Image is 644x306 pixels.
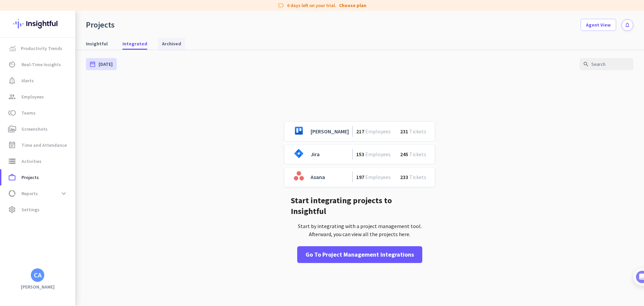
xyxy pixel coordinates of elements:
[625,22,630,28] i: notifications
[21,60,61,69] span: Real-Time Insights
[8,141,16,149] i: event_note
[311,128,349,135] span: [PERSON_NAME]
[21,93,44,101] span: Employees
[291,123,307,139] img: Trello icon
[21,125,48,133] span: Screenshots
[297,246,422,263] button: Go to Project Management Integrations
[622,19,633,31] button: notifications
[1,153,75,169] a: storageActivities
[21,109,36,117] span: Teams
[1,202,75,218] a: settingsSettings
[400,174,408,180] span: 233
[339,2,366,9] a: Choose plan
[34,272,42,278] div: CA
[122,40,147,47] span: Integrated
[8,77,16,85] i: notification_important
[408,151,427,158] span: Tickets
[364,151,392,158] span: Employees
[306,250,414,259] div: Go to Project Management Integrations
[21,206,40,214] span: Settings
[583,61,589,67] i: search
[8,157,16,165] i: storage
[21,157,42,165] span: Activities
[1,56,75,73] a: av_timerReal-Time Insights
[21,173,39,181] span: Projects
[408,174,427,180] span: Tickets
[8,206,16,214] i: settings
[580,58,633,70] input: Search
[356,128,364,135] span: 217
[21,189,38,198] span: Reports
[1,121,75,137] a: perm_mediaScreenshots
[291,195,428,217] h5: Start integrating projects to Insightful
[89,61,96,68] i: date_range
[8,93,16,101] i: group
[8,125,16,133] i: perm_media
[356,174,364,180] span: 197
[1,40,75,56] a: menu-itemProductivity Trends
[99,61,113,68] span: [DATE]
[21,44,62,52] span: Productivity Trends
[278,2,284,9] i: label
[9,45,15,51] img: menu-item
[311,151,320,158] span: Jira
[364,128,392,135] span: Employees
[400,128,408,135] span: 231
[1,185,75,202] a: data_usageReportsexpand_more
[8,60,16,69] i: av_timer
[586,21,611,28] span: Agent View
[291,168,307,184] img: Asana icon
[364,174,392,180] span: Employees
[21,77,34,85] span: Alerts
[8,189,16,198] i: data_usage
[8,109,16,117] i: toll
[291,145,307,162] img: Jira icon
[13,11,62,37] img: Insightful logo
[21,141,67,149] span: Time and Attendance
[86,20,115,30] div: Projects
[400,151,408,158] span: 245
[408,128,427,135] span: Tickets
[58,187,70,200] button: expand_more
[291,222,428,238] p: Start by integrating with a project management tool. Afterward, you can view all the projects here.
[311,174,325,180] span: Asana
[1,137,75,153] a: event_noteTime and Attendance
[1,89,75,105] a: groupEmployees
[581,19,616,31] button: Agent View
[1,169,75,185] a: work_outlineProjects
[162,40,181,47] span: Archived
[86,40,108,47] span: Insightful
[1,105,75,121] a: tollTeams
[8,173,16,181] i: work_outline
[356,151,364,158] span: 153
[1,73,75,89] a: notification_importantAlerts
